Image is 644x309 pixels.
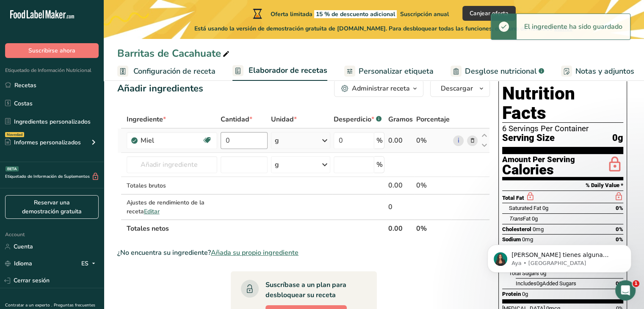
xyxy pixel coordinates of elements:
div: Calories [502,164,575,176]
th: 0.00 [386,219,414,237]
div: Miel [141,135,202,146]
span: Fat [509,215,531,222]
span: Unidad [271,114,297,124]
button: Descargar [430,80,490,97]
div: Suscríbase a un plan para desbloquear su receta [265,280,360,300]
iframe: Intercom notifications mensaje [475,227,644,286]
span: Suscripción anual [400,10,449,18]
div: Desperdicio [334,114,381,124]
th: 0% [414,219,451,237]
span: 0g [532,215,538,222]
div: Amount Per Serving [502,156,575,164]
div: Totales brutos [127,181,218,190]
span: Está usando la versión de demostración gratuita de [DOMAIN_NAME]. Para desbloquear todas las func... [194,24,572,33]
div: 6 Servings Per Container [502,124,623,133]
span: Notas y adjuntos [575,66,634,77]
span: Cholesterol [502,226,531,232]
span: 0% [616,205,623,211]
a: Elaborador de recetas [232,61,327,81]
span: Serving Size [502,133,555,143]
a: Reservar una demostración gratuita [5,195,99,219]
span: Total Fat [502,195,524,201]
span: Ingrediente [127,114,166,124]
span: 0g [522,291,528,297]
div: 0% [416,135,450,146]
span: 0g [612,133,623,143]
div: Informes personalizados [5,138,81,147]
i: Trans [509,215,523,222]
span: 15 % de descuento adicional [314,10,397,18]
div: Novedad [5,132,24,137]
div: g [275,160,279,170]
div: 0 [388,202,412,212]
div: Añadir ingredientes [117,82,203,96]
span: Gramos [388,114,412,124]
div: g [275,135,279,146]
a: Notas y adjuntos [561,62,634,81]
button: Administrar receta [334,80,423,97]
div: Barritas de Cacahuate [117,46,231,61]
span: Porcentaje [416,114,449,124]
div: Oferta limitada [251,8,449,19]
h1: Nutrition Facts [502,84,623,123]
span: Añada su propio ingrediente [211,248,299,258]
a: Desglose nutricional [451,62,544,81]
span: Cantidad [221,114,252,124]
a: Contratar a un experto . [5,302,52,308]
a: Personalizar etiqueta [344,62,434,81]
span: Elaborador de recetas [249,65,327,76]
section: % Daily Value * [502,180,623,190]
iframe: Intercom live chat [615,280,636,301]
a: i [453,135,464,146]
span: 1 [633,280,639,287]
span: Canjear oferta [470,9,509,18]
span: Descargar [441,83,473,94]
div: 0.00 [388,135,412,146]
span: 0g [542,205,548,211]
span: Suscribirse ahora [28,46,75,55]
button: Canjear oferta [462,6,516,21]
div: 0.00 [388,180,412,190]
div: ¿No encuentra su ingrediente? [117,248,490,258]
a: Configuración de receta [117,62,216,81]
div: ES [81,259,99,269]
div: El ingrediente ha sido guardado [517,14,630,39]
a: Idioma [5,256,32,271]
span: 0mg [533,226,544,232]
div: Administrar receta [352,83,410,94]
span: Configuración de receta [133,66,216,77]
span: Desglose nutricional [465,66,537,77]
button: Suscribirse ahora [5,43,99,58]
input: Añadir ingrediente [127,156,218,173]
span: Editar [144,207,160,215]
div: 0% [416,180,450,190]
div: BETA [6,166,19,171]
span: Personalizar etiqueta [359,66,434,77]
span: Protein [502,291,521,297]
span: 0% [616,226,623,232]
div: Ajustes de rendimiento de la receta [127,198,218,216]
span: Saturated Fat [509,205,541,211]
th: Totales netos [125,219,387,237]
